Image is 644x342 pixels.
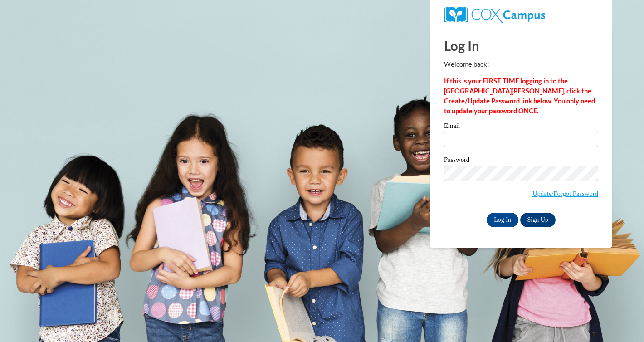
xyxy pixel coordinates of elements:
p: Welcome back! [444,59,598,69]
label: Email [444,122,598,132]
a: Sign Up [520,213,556,227]
a: COX Campus [444,10,545,18]
label: Password [444,156,598,166]
strong: If this is your FIRST TIME logging in to the [GEOGRAPHIC_DATA][PERSON_NAME], click the Create/Upd... [444,77,595,115]
input: Log In [487,213,518,227]
h1: Log In [444,36,598,55]
img: COX Campus [444,7,545,23]
a: Update/Forgot Password [532,190,598,197]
